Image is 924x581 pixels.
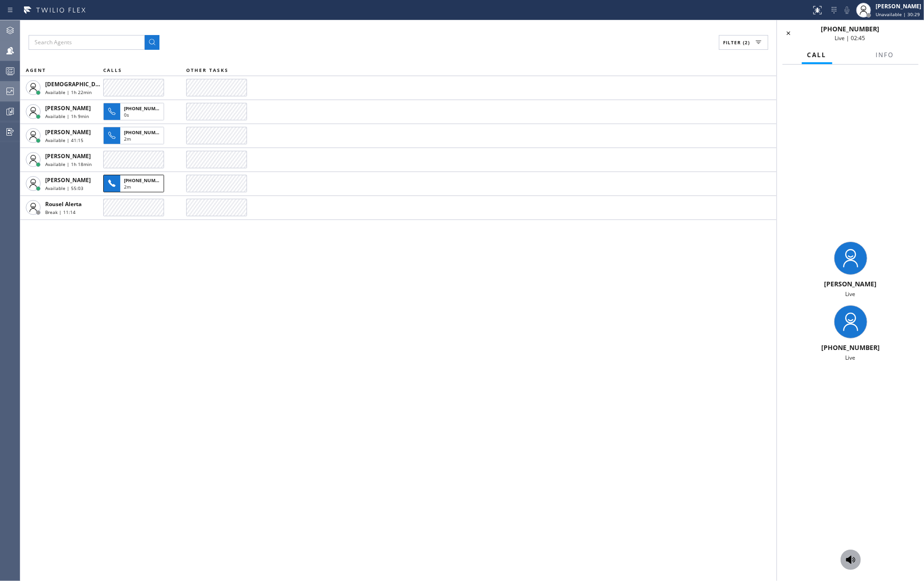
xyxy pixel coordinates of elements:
span: [PERSON_NAME] [45,152,91,160]
span: Live | 02:45 [835,34,865,42]
span: Info [876,51,894,59]
span: Available | 55:03 [45,185,83,191]
span: Break | 11:14 [45,209,76,215]
span: [PHONE_NUMBER] [124,129,166,136]
span: 2m [124,136,131,142]
span: [PERSON_NAME] [45,128,91,136]
span: Call [807,51,827,59]
span: Live [846,354,856,362]
span: Live [846,290,856,298]
button: [PHONE_NUMBER]2m [103,124,167,147]
button: Info [871,46,900,64]
span: Available | 41:15 [45,137,83,143]
div: [PERSON_NAME] [876,2,921,10]
button: Mute [841,4,853,17]
span: 0s [124,112,129,118]
div: [PERSON_NAME] [781,279,920,288]
span: Filter (2) [723,39,750,46]
span: Available | 1h 9min [45,113,89,119]
button: Monitor Call [841,550,861,570]
span: [PHONE_NUMBER] [821,343,880,352]
span: [PHONE_NUMBER] [821,24,879,33]
button: [PHONE_NUMBER]0s [103,100,167,123]
span: Available | 1h 18min [45,161,92,167]
button: [PHONE_NUMBER]2m [103,172,167,195]
span: Available | 1h 22min [45,89,92,95]
span: [PHONE_NUMBER] [124,105,166,112]
span: 2m [124,184,131,190]
input: Search Agents [29,35,145,50]
span: AGENT [26,67,46,73]
span: [PERSON_NAME] [45,176,91,184]
span: CALLS [103,67,122,73]
span: OTHER TASKS [186,67,229,73]
span: [DEMOGRAPHIC_DATA][PERSON_NAME] [45,80,153,88]
button: Filter (2) [719,35,768,50]
span: Rousel Alerta [45,200,82,208]
button: Call [802,46,832,64]
span: Unavailable | 30:29 [876,11,920,18]
span: [PERSON_NAME] [45,104,91,112]
span: [PHONE_NUMBER] [124,177,166,184]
